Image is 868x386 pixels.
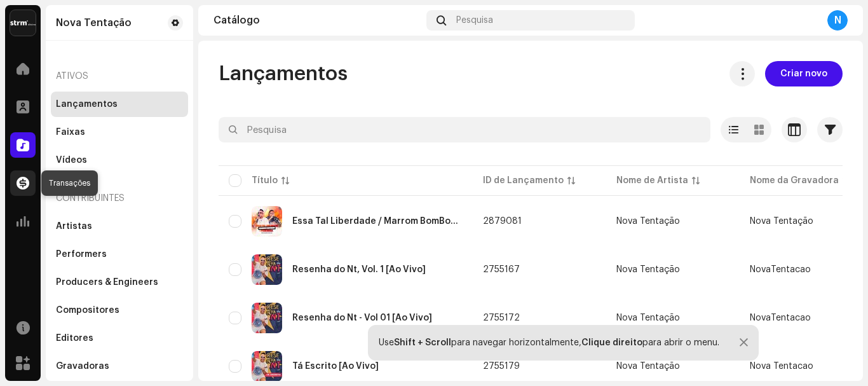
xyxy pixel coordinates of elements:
span: NovaTentacao [750,314,811,322]
div: Catálogo [214,15,421,25]
strong: Shift + Scroll [394,338,451,347]
re-m-nav-item: Faixas [51,120,188,145]
div: Nova Tentação [56,18,132,28]
div: Resenha do Nt - Vol 01 [Ao Vivo] [292,314,432,322]
img: 408b884b-546b-4518-8448-1008f9c76b02 [10,10,36,36]
re-m-nav-item: Gravadoras [51,354,188,379]
span: Pesquisa [456,15,493,25]
span: Lançamentos [219,61,348,86]
img: 58581903-17f5-40b6-84c6-84b64d9496fc [252,206,282,237]
re-m-nav-item: Artistas [51,214,188,239]
re-m-nav-item: Compositores [51,298,188,323]
div: Editores [56,333,93,343]
div: Vídeos [56,155,87,165]
div: Compositores [56,305,119,315]
div: Título [252,174,278,187]
re-m-nav-item: Editores [51,326,188,351]
div: Use para navegar horizontalmente, para abrir o menu. [379,338,719,348]
input: Pesquisa [219,117,710,142]
div: Resenha do Nt, Vol. 1 [Ao Vivo] [292,265,426,274]
span: 2879081 [483,217,522,226]
img: 0cff1b78-32d7-42cd-9a5e-1edb3d1b8cc4 [252,351,282,382]
re-m-nav-item: Lançamentos [51,92,188,117]
div: ID de Lançamento [483,174,564,187]
re-a-nav-header: Ativos [51,61,188,92]
div: Nova Tentação [616,217,680,226]
div: Tá Escrito [Ao Vivo] [292,362,379,371]
div: Nova Tentação [616,314,680,322]
span: Criar novo [780,61,827,86]
img: a57f3593-19c7-4662-a358-cd5734a0bd67 [252,254,282,285]
span: 2755179 [483,362,520,371]
div: Performers [56,249,107,259]
span: Nova Tentacao [750,362,813,371]
div: Lançamentos [56,99,118,109]
div: Nova Tentação [616,362,680,371]
strong: Clique direito [581,338,642,347]
span: Nova Tentação [616,362,729,371]
span: 2755172 [483,314,520,322]
re-a-nav-header: Contribuintes [51,183,188,214]
div: Nova Tentação [616,265,680,274]
div: Essa Tal Liberdade / Marrom BomBom / Poderosa [Ao Vivo] [292,217,463,226]
re-m-nav-item: Performers [51,242,188,267]
span: Nova Tentação [616,314,729,322]
div: Gravadoras [56,361,109,371]
re-m-nav-item: Vídeos [51,148,188,173]
re-m-nav-item: Producers & Engineers [51,270,188,295]
img: 135d0ffa-abcd-4617-8cfb-679212b8a151 [252,303,282,333]
span: Nova Tentação [616,265,729,274]
div: N [827,10,848,31]
div: Nome da Gravadora [750,174,839,187]
div: Faixas [56,127,85,137]
div: Producers & Engineers [56,277,158,287]
span: 2755167 [483,265,520,274]
span: Nova Tentação [750,217,813,226]
div: Nome de Artista [616,174,688,187]
button: Criar novo [765,61,843,86]
span: NovaTentacao [750,265,811,274]
div: Artistas [56,221,92,231]
span: Nova Tentação [616,217,729,226]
